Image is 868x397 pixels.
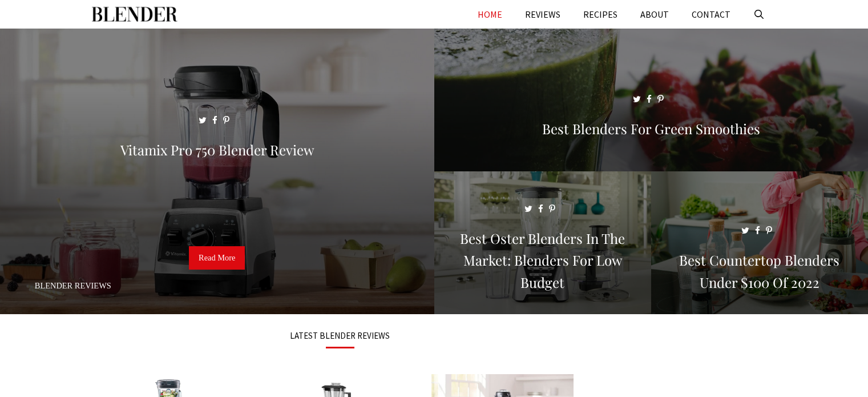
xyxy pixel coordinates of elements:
a: Best Oster Blenders in the Market: Blenders for Low Budget [434,300,651,312]
h3: LATEST BLENDER REVIEWS [106,331,574,340]
a: Read More [189,246,245,270]
a: Blender Reviews [35,281,111,290]
a: Best Countertop Blenders Under $100 of 2022 [651,300,868,312]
